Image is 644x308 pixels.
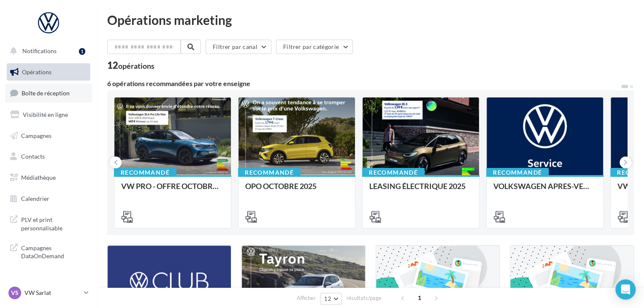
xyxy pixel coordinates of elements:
[22,68,51,76] span: Opérations
[107,14,634,26] div: Opérations marketing
[118,62,154,70] div: opérations
[324,295,331,302] span: 12
[7,285,90,301] a: VS VW Sarlat
[24,289,81,297] p: VW Sarlat
[5,63,92,81] a: Opérations
[5,169,92,186] a: Médiathèque
[21,153,45,160] span: Contacts
[21,174,56,181] span: Médiathèque
[297,294,316,302] span: Afficher
[5,148,92,165] a: Contacts
[21,214,87,232] span: PLV et print personnalisable
[238,168,300,177] div: Recommandé
[11,289,19,297] span: VS
[5,239,92,264] a: Campagnes DataOnDemand
[22,47,57,54] span: Notifications
[5,106,92,124] a: Visibilité en ligne
[5,42,89,60] button: Notifications 1
[206,40,271,54] button: Filtrer par canal
[79,48,85,55] div: 1
[369,182,472,199] div: LEASING ÉLECTRIQUE 2025
[5,127,92,145] a: Campagnes
[362,168,425,177] div: Recommandé
[346,294,382,302] span: résultats/page
[21,132,51,139] span: Campagnes
[21,242,87,260] span: Campagnes DataOnDemand
[23,111,68,118] span: Visibilité en ligne
[107,80,620,87] div: 6 opérations recommandées par votre enseigne
[320,293,342,305] button: 12
[107,61,154,70] div: 12
[493,182,596,199] div: VOLKSWAGEN APRES-VENTE
[245,182,348,199] div: OPO OCTOBRE 2025
[276,40,353,54] button: Filtrer par catégorie
[114,168,176,177] div: Recommandé
[121,182,224,199] div: VW PRO - OFFRE OCTOBRE 25
[5,190,92,208] a: Calendrier
[615,279,636,300] div: Open Intercom Messenger
[486,168,549,177] div: Recommandé
[22,89,70,97] span: Boîte de réception
[5,211,92,235] a: PLV et print personnalisable
[5,84,92,102] a: Boîte de réception
[413,291,426,305] span: 1
[21,195,49,202] span: Calendrier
